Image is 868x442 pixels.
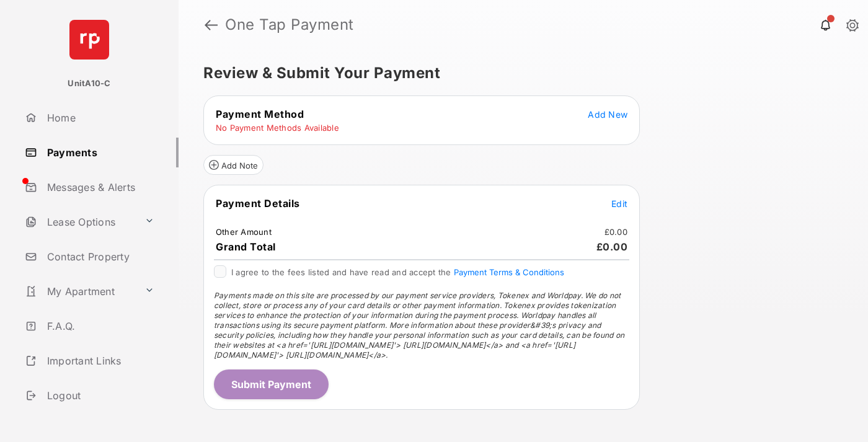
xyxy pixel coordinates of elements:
[215,226,272,237] td: Other Amount
[216,241,276,253] span: Grand Total
[604,226,628,237] td: £0.00
[216,197,300,210] span: Payment Details
[203,66,833,81] h5: Review & Submit Your Payment
[20,311,179,341] a: F.A.Q.
[588,108,627,120] button: Add New
[20,207,139,237] a: Lease Options
[214,369,329,399] button: Submit Payment
[20,103,179,133] a: Home
[611,198,627,209] span: Edit
[454,267,564,277] button: I agree to the fees listed and have read and accept the
[225,17,354,32] strong: One Tap Payment
[215,122,340,133] td: No Payment Methods Available
[20,242,179,272] a: Contact Property
[68,77,110,90] p: UnitA10-C
[596,241,628,253] span: £0.00
[20,346,159,376] a: Important Links
[69,20,109,60] img: svg+xml;base64,PHN2ZyB4bWxucz0iaHR0cDovL3d3dy53My5vcmcvMjAwMC9zdmciIHdpZHRoPSI2NCIgaGVpZ2h0PSI2NC...
[231,267,564,277] span: I agree to the fees listed and have read and accept the
[20,172,179,202] a: Messages & Alerts
[203,155,263,175] button: Add Note
[20,381,179,410] a: Logout
[588,109,627,120] span: Add New
[20,138,179,167] a: Payments
[216,108,304,120] span: Payment Method
[214,291,624,360] span: Payments made on this site are processed by our payment service providers, Tokenex and Worldpay. ...
[20,276,139,306] a: My Apartment
[611,197,627,210] button: Edit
